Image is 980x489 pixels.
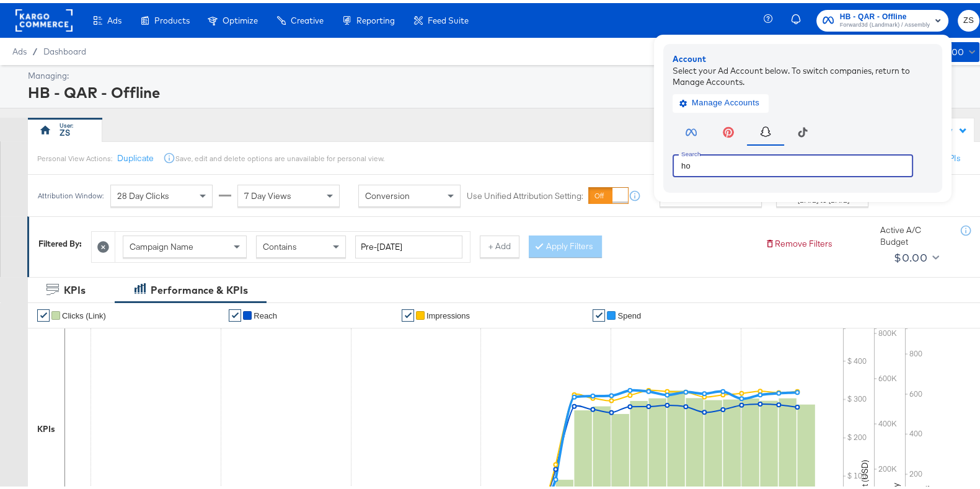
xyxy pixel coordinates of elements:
[816,7,948,29] button: HB - QAR - OfflineForward3d (Landmark) / Assembly
[467,187,583,199] label: Use Unified Attribution Setting:
[117,187,169,198] span: 28 Day Clicks
[291,12,324,22] span: Creative
[223,12,258,22] span: Optimize
[27,43,43,53] span: /
[958,7,979,29] button: ZS
[426,308,470,317] span: Impressions
[151,280,248,294] div: Performance & KPIs
[428,12,469,22] span: Feed Suite
[365,187,410,198] span: Conversion
[263,238,297,249] span: Contains
[37,151,112,161] div: Personal View Actions:
[673,50,933,62] div: Account
[38,235,82,247] div: Filtered By:
[682,93,759,107] span: Manage Accounts
[963,11,974,25] span: ZS
[60,124,70,136] div: ZS
[37,188,104,197] div: Attribution Window:
[28,67,976,79] div: Managing:
[929,39,979,59] button: $0.00
[889,245,942,265] button: $0.00
[175,151,384,161] div: Save, edit and delete options are unavailable for personal view.
[402,306,414,319] a: ✔
[254,308,277,317] span: Reach
[765,235,832,247] button: Remove Filters
[840,17,930,27] span: Forward3d (Landmark) / Assembly
[673,61,933,84] div: Select your Ad Account below. To switch companies, return to Manage Accounts.
[880,221,948,244] div: Active A/C Budget
[117,149,154,161] button: Duplicate
[28,79,976,100] div: HB - QAR - Offline
[229,306,241,319] a: ✔
[355,232,462,255] input: Enter a search term
[43,43,86,53] a: Dashboard
[62,308,106,317] span: Clicks (Link)
[673,90,769,109] button: Manage Accounts
[244,187,291,198] span: 7 Day Views
[593,306,605,319] a: ✔
[356,12,395,22] span: Reporting
[37,306,50,319] a: ✔
[617,308,641,317] span: Spend
[154,12,190,22] span: Products
[480,232,519,255] button: + Add
[840,7,930,20] span: HB - QAR - Offline
[130,238,193,249] span: Campaign Name
[64,280,86,294] div: KPIs
[107,12,121,22] span: Ads
[12,43,27,53] span: Ads
[37,420,55,432] div: KPIs
[894,245,927,264] div: $0.00
[818,192,829,201] strong: to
